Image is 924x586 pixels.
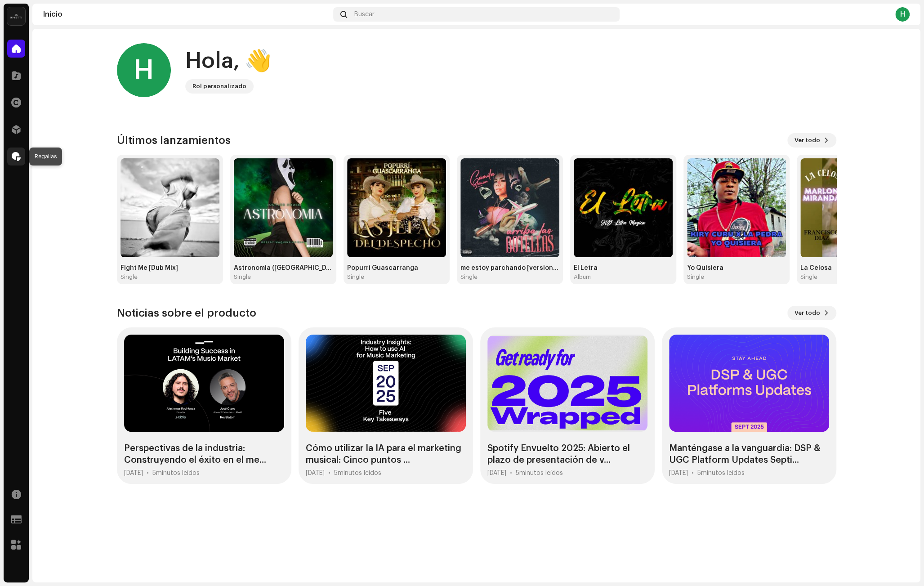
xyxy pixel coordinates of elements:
[306,443,466,466] div: Cómo utilizar la IA para el marketing musical: Cinco puntos ...
[234,158,333,257] img: 62e4afad-c267-4d69-9b46-097325464ad3
[306,470,325,477] div: [DATE]
[669,443,829,466] div: Manténgase a la vanguardia: DSP & UGC Platform Updates Septi...
[795,131,820,149] span: Ver todo
[510,470,512,477] div: •
[124,443,284,466] div: Perspectivas de la industria: Construyendo el éxito en el me...
[192,81,246,92] div: Rol personalizado
[156,470,200,476] span: minutos leídos
[334,470,381,477] div: 5
[697,470,745,477] div: 5
[328,470,330,477] div: •
[460,264,559,272] div: me estoy parchando [version cumbia]
[347,158,446,257] img: 3b13a0f4-7d6c-4e2a-97b4-579db3ebfc64
[338,470,381,476] span: minutos leídos
[574,264,673,272] div: El Letra
[117,133,231,148] h3: Últimos lanzamientos
[895,7,910,22] div: H
[800,158,899,257] img: 0d185ade-e16b-4a3d-a714-73512d6fc496
[117,306,256,320] h3: Noticias sobre el producto
[687,158,786,257] img: e79286ca-aca3-45af-be1b-95157d8deda3
[669,470,688,477] div: [DATE]
[152,470,200,477] div: 5
[487,443,647,466] div: Spotify Envuelto 2025: Abierto el plazo de presentación de v...
[185,47,272,76] div: Hola, 👋
[234,264,333,272] div: Astronomia ([GEOGRAPHIC_DATA])
[460,158,559,257] img: 415a4c36-fec7-431f-8a2b-d17a09440650
[347,264,446,272] div: Popurrí Guascarranga
[787,133,836,148] button: Ver todo
[487,470,506,477] div: [DATE]
[687,273,704,281] div: Single
[795,304,820,322] span: Ver todo
[800,264,899,272] div: La Celosa
[43,11,330,18] div: Inicio
[234,273,251,281] div: Single
[574,273,591,281] div: Album
[121,158,219,257] img: a48450b4-18df-460d-b1cf-2c6cd1332505
[121,273,138,281] div: Single
[147,470,149,477] div: •
[701,470,745,476] span: minutos leídos
[516,470,563,477] div: 5
[519,470,563,476] span: minutos leídos
[787,306,836,320] button: Ver todo
[347,273,364,281] div: Single
[7,7,25,25] img: 02a7c2d3-3c89-4098-b12f-2ff2945c95ee
[460,273,478,281] div: Single
[121,264,219,272] div: Fight Me [Dub Mix]
[687,264,786,272] div: Yo Quisiera
[692,470,694,477] div: •
[117,43,171,97] div: H
[800,273,817,281] div: Single
[354,11,375,18] span: Buscar
[574,158,673,257] img: 2334976c-d5c8-4d52-935e-a6dfe6251fd4
[124,470,143,477] div: [DATE]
